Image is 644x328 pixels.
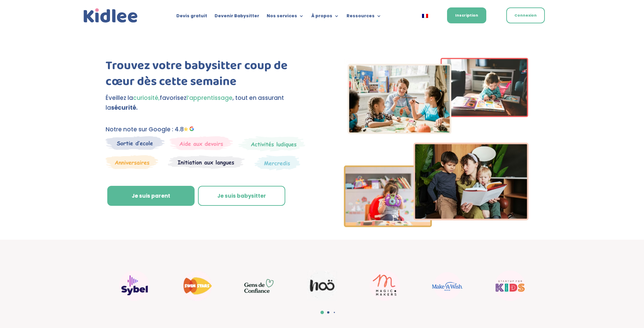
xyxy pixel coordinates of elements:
[176,14,207,21] a: Devis gratuit
[344,221,529,229] picture: Imgs-2
[267,14,304,21] a: Nos services
[182,270,212,301] img: Swim stars
[311,14,339,21] a: À propos
[334,312,335,313] span: Go to slide 3
[506,7,545,23] a: Connexion
[168,267,226,304] div: 9 / 22
[82,7,139,25] img: logo_kidlee_bleu
[370,270,400,301] img: Magic makers
[422,14,428,18] img: Français
[82,7,139,25] a: Kidlee Logo
[238,136,305,152] img: Mercredi
[293,267,351,304] div: 11 / 22
[215,14,259,21] a: Devenir Babysitter
[327,311,329,314] span: Go to slide 2
[419,269,476,303] div: 13 / 22
[432,272,463,299] img: Make a wish
[106,125,310,134] p: Notre note sur Google : 4.8
[106,136,165,150] img: Sortie decole
[447,7,486,23] a: Inscription
[481,267,539,304] div: 14 / 22
[186,94,232,102] span: l’apprentissage
[119,270,150,301] img: Sybel
[106,58,310,93] h1: Trouvez votre babysitter coup de cœur dès cette semaine
[495,270,525,301] img: startup for kids
[320,311,324,314] span: Go to slide 1
[106,155,158,169] img: Anniversaire
[244,279,275,293] img: GDC
[170,136,233,150] img: weekends
[106,267,163,304] div: 8 / 22
[106,93,310,113] p: Éveillez la favorisez , tout en assurant la
[133,94,160,102] span: curiosité,
[107,186,195,206] a: Je suis parent
[356,267,414,304] div: 12 / 22
[254,155,300,171] img: Thematique
[168,155,245,169] img: Atelier thematique
[347,14,381,21] a: Ressources
[307,271,337,301] img: Noo
[111,104,138,112] strong: sécurité.
[231,270,288,301] div: 10 / 22
[198,186,285,206] a: Je suis babysitter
